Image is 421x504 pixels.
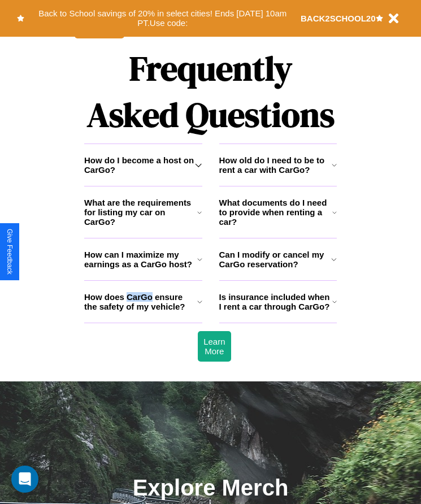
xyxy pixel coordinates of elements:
[11,466,38,493] div: Open Intercom Messenger
[84,155,195,175] h3: How do I become a host on CarGo?
[84,250,197,269] h3: How can I maximize my earnings as a CarGo host?
[24,6,301,31] button: Back to School savings of 20% in select cities! Ends [DATE] 10am PT.Use code:
[219,250,332,269] h3: Can I modify or cancel my CarGo reservation?
[84,198,197,227] h3: What are the requirements for listing my car on CarGo?
[6,229,14,275] div: Give Feedback
[198,331,231,362] button: Learn More
[219,155,332,175] h3: How old do I need to be to rent a car with CarGo?
[301,14,376,23] b: BACK2SCHOOL20
[84,292,197,311] h3: How does CarGo ensure the safety of my vehicle?
[219,198,333,227] h3: What documents do I need to provide when renting a car?
[219,292,332,311] h3: Is insurance included when I rent a car through CarGo?
[84,40,337,144] h1: Frequently Asked Questions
